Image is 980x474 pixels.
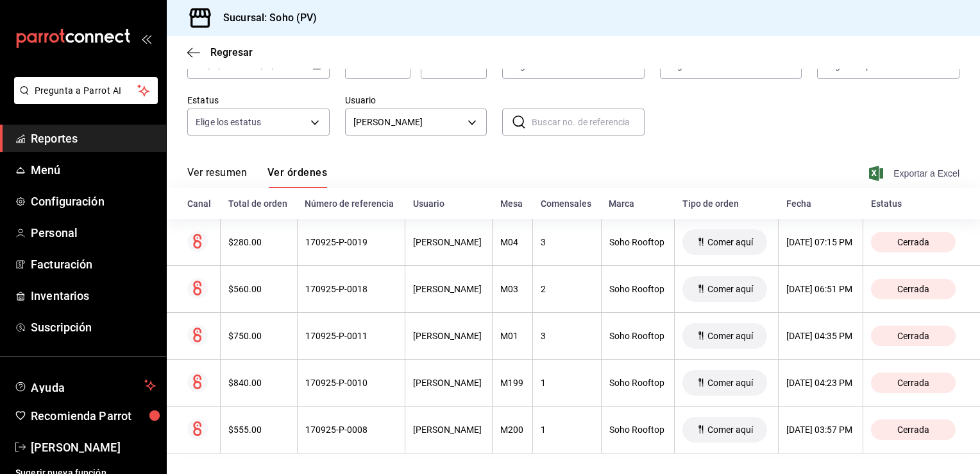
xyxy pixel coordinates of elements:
[228,378,289,388] div: $840.00
[532,109,645,135] input: Buscar no. de referencia
[413,198,485,209] div: Usuario
[413,284,484,294] div: [PERSON_NAME]
[14,77,158,104] button: Pregunta a Parrot AI
[31,256,156,273] span: Facturación
[682,198,771,209] div: Tipo de orden
[228,331,289,341] div: $750.00
[786,284,855,294] div: [DATE] 06:51 PM
[228,237,289,247] div: $280.00
[500,331,525,341] div: M01
[31,224,156,241] span: Personal
[31,407,156,425] span: Recomienda Parrot
[305,331,397,341] div: 170925-P-0011
[31,161,156,179] span: Menú
[541,378,593,388] div: 1
[892,331,934,341] span: Cerrada
[702,378,758,388] span: Comer aquí
[196,116,261,128] span: Elige los estatus
[187,96,330,105] label: Estatus
[892,237,934,247] span: Cerrada
[609,198,667,209] div: Marca
[9,93,158,107] a: Pregunta a Parrot AI
[345,96,487,105] label: Usuario
[500,378,525,388] div: M199
[609,284,667,294] div: Soho Rooftop
[541,425,593,435] div: 1
[786,237,855,247] div: [DATE] 07:15 PM
[353,116,464,129] span: [PERSON_NAME]
[31,130,156,147] span: Reportes
[892,378,934,388] span: Cerrada
[35,84,138,98] span: Pregunta a Parrot AI
[609,331,667,341] div: Soho Rooftop
[702,284,758,294] span: Comer aquí
[210,46,253,58] span: Regresar
[500,284,525,294] div: M03
[500,425,525,435] div: M200
[541,237,593,247] div: 3
[413,331,484,341] div: [PERSON_NAME]
[305,198,397,209] div: Número de referencia
[305,284,397,294] div: 170925-P-0018
[786,425,855,435] div: [DATE] 03:57 PM
[786,378,855,388] div: [DATE] 04:23 PM
[213,10,317,26] h3: Sucursal: Soho (PV)
[267,166,327,188] button: Ver órdenes
[31,319,156,336] span: Suscripción
[413,237,484,247] div: [PERSON_NAME]
[187,166,247,188] button: Ver resumen
[31,287,156,304] span: Inventarios
[228,425,289,435] div: $555.00
[702,237,758,247] span: Comer aquí
[702,331,758,341] span: Comer aquí
[500,237,525,247] div: M04
[31,193,156,210] span: Configuración
[786,331,855,341] div: [DATE] 04:35 PM
[228,198,290,209] div: Total de orden
[872,166,959,181] button: Exportar a Excel
[609,237,667,247] div: Soho Rooftop
[871,198,959,209] div: Estatus
[228,284,289,294] div: $560.00
[31,439,156,456] span: [PERSON_NAME]
[305,425,397,435] div: 170925-P-0008
[541,331,593,341] div: 3
[609,378,667,388] div: Soho Rooftop
[187,198,213,209] div: Canal
[187,166,327,188] div: navigation tabs
[892,425,934,435] span: Cerrada
[413,378,484,388] div: [PERSON_NAME]
[702,425,758,435] span: Comer aquí
[609,425,667,435] div: Soho Rooftop
[541,284,593,294] div: 2
[786,198,856,209] div: Fecha
[500,198,525,209] div: Mesa
[141,33,151,44] button: open_drawer_menu
[541,198,593,209] div: Comensales
[31,378,139,393] span: Ayuda
[305,378,397,388] div: 170925-P-0010
[187,46,253,58] button: Regresar
[413,425,484,435] div: [PERSON_NAME]
[892,284,934,294] span: Cerrada
[305,237,397,247] div: 170925-P-0019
